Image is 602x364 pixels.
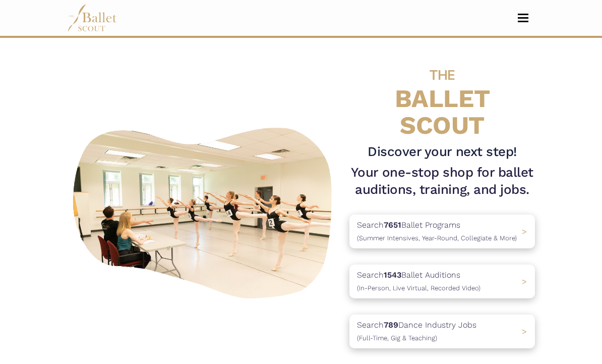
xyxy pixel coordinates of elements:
img: A group of ballerinas talking to each other in a ballet studio [67,120,341,303]
h4: BALLET SCOUT [349,58,535,139]
h1: Your one-stop shop for ballet auditions, training, and jobs. [349,164,535,198]
span: THE [430,67,455,83]
b: 7651 [384,220,401,230]
p: Search Ballet Auditions [357,269,480,294]
button: Toggle navigation [511,13,535,23]
h3: Discover your next step! [349,143,535,161]
span: (Summer Intensives, Year-Round, Collegiate & More) [357,234,517,242]
span: > [522,277,527,286]
a: Search1543Ballet Auditions(In-Person, Live Virtual, Recorded Video) > [349,265,535,298]
span: (In-Person, Live Virtual, Recorded Video) [357,284,480,292]
b: 789 [384,320,398,330]
span: > [522,327,527,336]
span: (Full-Time, Gig & Teaching) [357,334,437,342]
a: Search789Dance Industry Jobs(Full-Time, Gig & Teaching) > [349,315,535,348]
span: > [522,227,527,236]
b: 1543 [384,270,401,280]
p: Search Ballet Programs [357,219,517,244]
p: Search Dance Industry Jobs [357,319,476,344]
a: Search7651Ballet Programs(Summer Intensives, Year-Round, Collegiate & More)> [349,215,535,248]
